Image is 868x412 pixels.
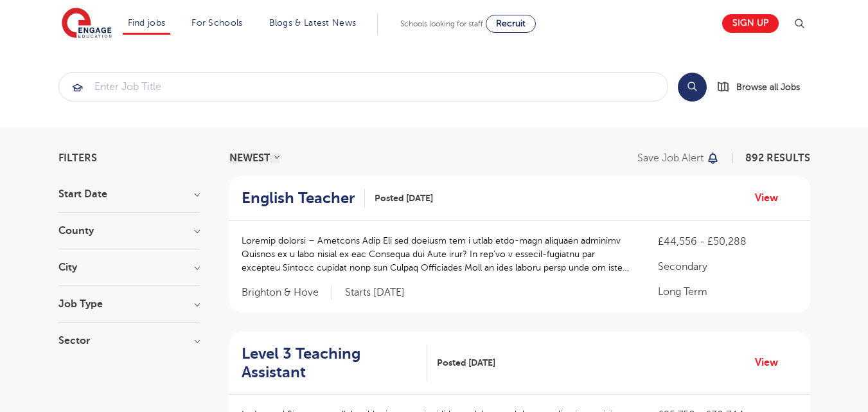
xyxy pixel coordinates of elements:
input: Submit [59,73,668,101]
span: Schools looking for staff [400,19,483,28]
span: Recruit [496,19,526,28]
p: Secondary [658,259,797,274]
a: Blogs & Latest News [269,18,357,28]
span: Posted [DATE] [437,356,495,370]
h3: County [58,226,200,236]
p: £44,556 - £50,288 [658,234,797,249]
p: Long Term [658,284,797,300]
span: Browse all Jobs [736,80,800,94]
span: Posted [DATE] [375,192,433,205]
h2: English Teacher [242,189,355,208]
img: Engage Education [62,8,112,40]
a: English Teacher [242,189,365,208]
a: Sign up [722,14,779,33]
p: Loremip dolorsi – Ametcons Adip Eli sed doeiusm tem i utlab etdo-magn aliquaen adminimv Quisnos e... [242,234,633,274]
p: Starts [DATE] [345,286,405,300]
span: Filters [58,153,97,163]
h3: Job Type [58,299,200,309]
h2: Level 3 Teaching Assistant [242,345,417,382]
a: Browse all Jobs [717,80,810,94]
a: For Schools [191,18,242,28]
a: Recruit [486,15,536,33]
a: Find jobs [128,18,166,28]
button: Search [678,73,707,102]
p: Save job alert [637,153,704,163]
button: Save job alert [637,153,720,163]
h3: City [58,262,200,273]
span: 892 RESULTS [745,152,810,164]
span: Brighton & Hove [242,286,332,300]
h3: Sector [58,336,200,346]
a: Level 3 Teaching Assistant [242,345,427,382]
h3: Start Date [58,189,200,199]
a: View [755,190,788,206]
div: Submit [58,72,668,102]
a: View [755,354,788,371]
